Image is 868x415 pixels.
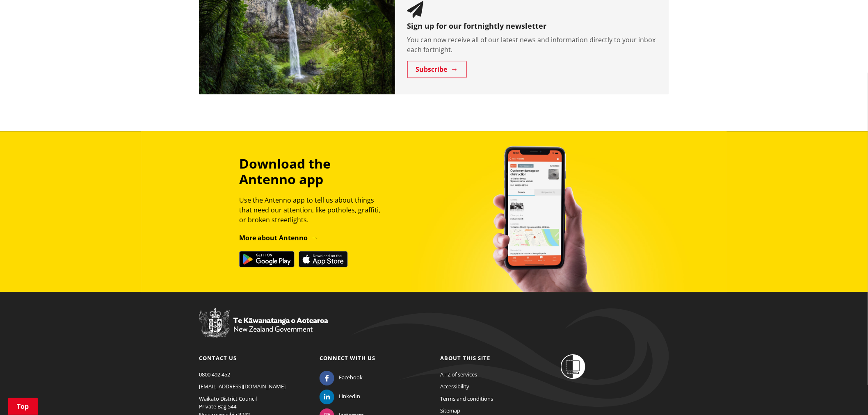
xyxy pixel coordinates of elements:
a: Accessibility [440,383,469,390]
img: Get it on Google Play [239,251,295,267]
img: Download on the App Store [299,251,348,267]
a: More about Antenno [239,233,318,242]
a: Sitemap [440,407,460,414]
a: A - Z of services [440,371,477,378]
a: Top [8,398,38,415]
a: Subscribe [407,61,467,78]
h3: Sign up for our fortnightly newsletter [407,22,657,31]
p: Use the Antenno app to tell us about things that need our attention, like potholes, graffiti, or ... [239,195,388,225]
iframe: Messenger Launcher [830,381,860,410]
a: New Zealand Government [199,327,328,335]
a: [EMAIL_ADDRESS][DOMAIN_NAME] [199,383,286,390]
a: About this site [440,354,490,362]
p: You can now receive all of our latest news and information directly to your inbox each fortnight. [407,35,657,55]
h3: Download the Antenno app [239,156,388,187]
img: Shielded [561,354,585,379]
img: New Zealand Government [199,308,328,338]
a: Contact us [199,354,237,362]
a: Facebook [320,374,363,381]
span: LinkedIn [339,392,360,401]
span: Facebook [339,374,363,382]
a: 0800 492 452 [199,371,230,378]
a: Connect with us [320,354,375,362]
a: LinkedIn [320,392,360,400]
a: Terms and conditions [440,395,493,402]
